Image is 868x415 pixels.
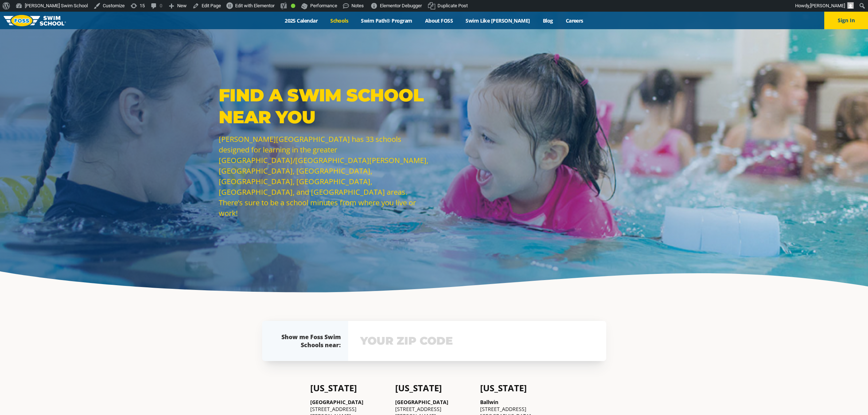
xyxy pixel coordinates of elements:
a: Swim Like [PERSON_NAME] [459,17,537,24]
h4: [US_STATE] [310,383,388,393]
a: Careers [559,17,589,24]
span: Edit with Elementor [235,3,275,8]
span: [PERSON_NAME] [810,3,845,8]
button: Sign In [824,12,868,29]
p: Find a Swim School Near You [219,84,430,128]
a: Schools [324,17,355,24]
img: FOSS Swim School Logo [4,15,66,26]
a: 2025 Calendar [279,17,324,24]
a: Blog [536,17,559,24]
p: [PERSON_NAME][GEOGRAPHIC_DATA] has 33 schools designed for learning in the greater [GEOGRAPHIC_DA... [219,134,430,218]
h4: [US_STATE] [395,383,473,393]
a: About FOSS [419,17,459,24]
a: [GEOGRAPHIC_DATA] [310,399,363,406]
a: Swim Path® Program [355,17,419,24]
a: Ballwin [480,399,498,406]
div: Show me Foss Swim Schools near: [277,333,341,349]
input: YOUR ZIP CODE [358,330,596,352]
div: Good [291,4,295,8]
a: [GEOGRAPHIC_DATA] [395,399,448,406]
h4: [US_STATE] [480,383,558,393]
